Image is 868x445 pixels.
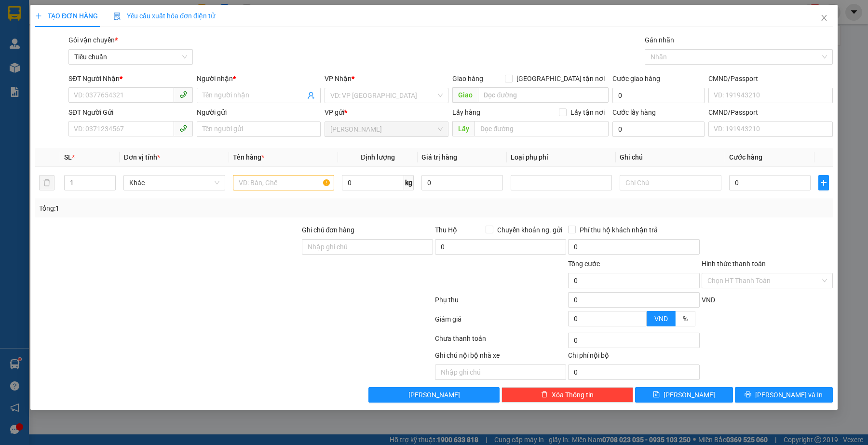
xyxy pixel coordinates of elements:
div: CMND/Passport [708,73,832,84]
button: deleteXóa Thông tin [502,387,633,403]
span: save [653,391,660,399]
span: kg [404,175,414,190]
span: Yêu cầu xuất hóa đơn điện tử [113,12,215,20]
input: Ghi Chú [620,175,721,190]
span: Giao [452,87,478,103]
button: Close [811,5,838,32]
input: Ghi chú đơn hàng [302,239,433,255]
span: Chuyển khoản ng. gửi [493,225,566,235]
span: Định lượng [361,153,395,161]
span: Tên hàng [233,153,264,161]
span: phone [179,124,187,132]
span: Lấy hàng [452,108,480,116]
div: SĐT Người Nhận [68,73,192,84]
input: VD: Bàn, Ghế [233,175,334,190]
input: Nhập ghi chú [435,364,566,380]
span: Thu Hộ [435,226,457,234]
input: Cước lấy hàng [612,121,705,137]
span: Khác [129,175,219,190]
button: printer[PERSON_NAME] và In [735,387,833,403]
label: Gán nhãn [645,36,674,44]
th: Ghi chú [616,148,725,167]
span: [PERSON_NAME] và In [755,390,823,400]
span: Đơn vị tính [123,153,160,161]
div: Người gửi [197,107,321,118]
label: Hình thức thanh toán [702,260,766,268]
span: [PERSON_NAME] [408,390,460,400]
span: phone [179,91,187,98]
span: Tiêu chuẩn [74,50,187,64]
div: SĐT Người Gửi [68,107,192,118]
span: Tổng cước [568,260,600,268]
span: [PERSON_NAME] [664,390,715,400]
span: [GEOGRAPHIC_DATA] tận nơi [513,73,609,84]
span: Lấy [452,121,475,136]
img: icon [113,13,121,20]
div: Tổng: 1 [39,203,335,214]
span: % [683,315,688,323]
div: Ghi chú nội bộ nhà xe [435,350,566,364]
span: Giá trị hàng [421,153,457,161]
button: delete [39,175,54,190]
span: Lấy tận nơi [567,107,609,118]
span: delete [541,391,548,399]
span: Cước hàng [729,153,762,161]
div: CMND/Passport [708,107,832,118]
span: VND [702,296,715,304]
div: Phụ thu [434,295,567,311]
span: Gói vận chuyển [68,36,118,44]
label: Cước giao hàng [612,75,660,82]
span: close [820,14,828,22]
label: Cước lấy hàng [612,108,656,116]
button: plus [818,175,829,190]
div: Chi phí nội bộ [568,350,699,364]
button: save[PERSON_NAME] [635,387,733,403]
input: 0 [421,175,503,190]
div: Giảm giá [434,314,567,331]
span: plus [35,13,42,19]
span: user-add [307,92,315,99]
span: Phí thu hộ khách nhận trả [576,225,662,235]
button: [PERSON_NAME] [368,387,500,403]
span: VND [654,315,668,323]
span: printer [745,391,751,399]
input: Dọc đường [478,87,609,103]
span: VP Nhận [325,75,352,82]
div: VP gửi [325,107,448,118]
span: Xóa Thông tin [552,390,594,400]
span: TẠO ĐƠN HÀNG [35,12,98,20]
span: plus [819,179,828,187]
input: Cước giao hàng [612,88,705,103]
div: Chưa thanh toán [434,333,567,350]
label: Ghi chú đơn hàng [302,226,355,234]
input: Dọc đường [475,121,609,136]
span: Giao hàng [452,75,483,82]
div: Người nhận [197,73,321,84]
th: Loại phụ phí [507,148,616,167]
span: Cư Kuin [330,122,443,136]
span: SL [64,153,72,161]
